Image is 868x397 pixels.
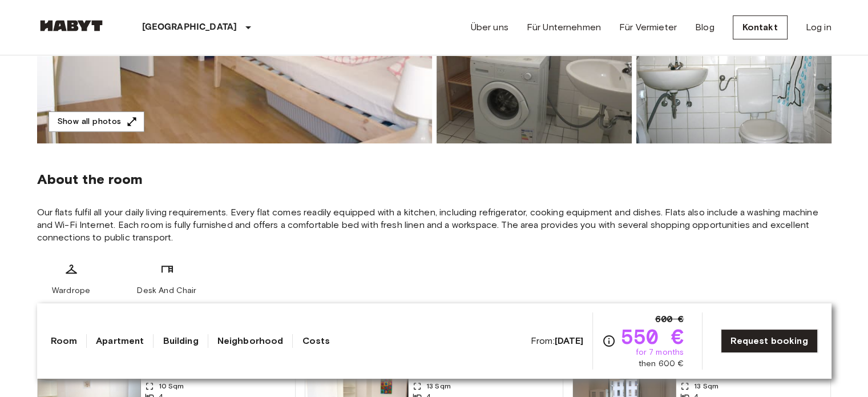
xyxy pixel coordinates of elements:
[721,329,817,353] a: Request booking
[163,334,198,348] a: Building
[531,335,584,347] span: From:
[37,20,106,31] img: Habyt
[806,21,831,34] a: Log in
[217,334,284,348] a: Neighborhood
[37,171,831,188] span: About the room
[471,21,508,34] a: Über uns
[96,334,144,348] a: Apartment
[655,312,684,326] span: 600 €
[142,21,237,34] p: [GEOGRAPHIC_DATA]
[49,111,144,133] button: Show all photos
[302,334,330,348] a: Costs
[527,21,601,34] a: Für Unternehmen
[620,326,684,347] span: 550 €
[426,381,451,391] span: 13 Sqm
[694,381,718,391] span: 13 Sqm
[635,347,684,358] span: for 7 months
[137,285,196,296] span: Desk And Chair
[695,21,714,34] a: Blog
[602,334,616,348] svg: Check cost overview for full price breakdown. Please note that discounts apply to new joiners onl...
[619,21,677,34] a: Für Vermieter
[37,206,831,244] span: Our flats fulfil all your daily living requirements. Every flat comes readily equipped with a kit...
[639,358,684,370] span: then 600 €
[52,285,90,296] span: Wardrope
[555,335,584,346] b: [DATE]
[51,334,78,348] a: Room
[733,15,788,39] a: Kontakt
[159,381,184,391] span: 10 Sqm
